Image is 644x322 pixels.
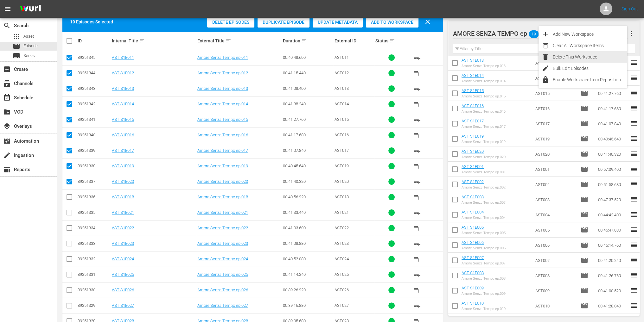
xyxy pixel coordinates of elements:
[313,20,363,25] span: Update Metadata
[424,18,431,26] span: clear
[413,193,421,201] span: playlist_add
[580,135,588,143] span: Episode
[283,179,332,184] div: 00:41:40.320
[283,71,332,75] div: 00:41:15.440
[595,177,630,192] td: 00:51:58.680
[283,148,332,153] div: 00:41:07.840
[533,177,578,192] td: AST002
[283,257,332,261] div: 00:40:52.080
[410,267,425,282] button: playlist_add
[580,196,588,203] span: Episode
[630,226,638,233] span: reorder
[533,146,578,162] td: AST020
[462,240,484,245] a: AST S1E006
[334,55,348,60] span: AST011
[283,133,332,137] div: 00:41:17.680
[553,40,627,51] div: Clear All Workspace Items
[462,201,506,205] div: Amore Senza Tempo ep.003
[283,164,332,168] div: 00:40:45.640
[207,20,254,25] span: Delete Episodes
[334,102,348,106] span: AST014
[630,89,638,97] span: reorder
[595,131,630,146] td: 00:40:45.640
[462,307,506,311] div: Amore Senza Tempo ep.010
[334,195,348,199] span: AST018
[3,80,11,87] span: Channels
[197,257,248,261] a: Amore Senza Tempo ep.024
[283,86,332,91] div: 00:41:08.400
[462,185,506,189] div: Amore Senza Tempo ep.002
[197,226,248,230] a: Amore Senza Tempo ep.022
[283,117,332,122] div: 00:41:27.760
[413,116,421,123] span: playlist_add
[630,150,638,158] span: reorder
[283,210,332,215] div: 00:41:33.440
[23,33,34,40] span: Asset
[462,94,506,98] div: Amore Senza Tempo ep.015
[462,292,506,296] div: Amore Senza Tempo ep.009
[283,241,332,246] div: 00:41:08.880
[410,174,425,189] button: playlist_add
[462,125,506,129] div: Amore Senza Tempo ep.017
[334,38,373,43] div: External ID
[78,179,110,184] div: 89251337
[410,96,425,112] button: playlist_add
[410,251,425,267] button: playlist_add
[112,210,134,215] a: AST S1E021
[226,38,231,44] span: sort
[197,179,248,184] a: Amore Senza Tempo ep.020
[630,256,638,264] span: reorder
[3,65,11,73] span: Create
[112,117,134,122] a: AST S1E015
[462,88,484,93] a: AST S1E015
[334,117,348,122] span: AST015
[3,166,11,173] span: Reports
[78,102,110,106] div: 89251342
[627,26,635,41] button: more_vert
[580,165,588,173] span: Episode
[410,298,425,313] button: playlist_add
[207,16,254,28] button: Delete Episodes
[413,209,421,216] span: playlist_add
[334,179,348,184] span: AST020
[197,133,248,137] a: Amore Senza Tempo ep.016
[630,59,638,66] span: reorder
[462,58,484,63] a: AST S1E013
[389,38,395,44] span: sort
[462,270,484,275] a: AST S1E008
[3,122,11,130] span: Overlays
[301,38,307,44] span: sort
[334,164,348,168] span: AST019
[595,283,630,298] td: 00:41:00.520
[580,241,588,249] span: Episode
[112,37,195,45] div: Internal Title
[3,152,11,159] span: create
[283,226,332,230] div: 00:41:03.600
[533,238,578,253] td: AST006
[462,164,484,169] a: AST S1E001
[595,192,630,207] td: 00:47:37.520
[595,222,630,238] td: 00:45:47.080
[334,288,348,292] span: AST026
[78,86,110,91] div: 89251343
[595,146,630,162] td: 00:41:40.320
[78,164,110,168] div: 89251338
[78,38,110,43] div: ID
[533,283,578,298] td: AST009
[258,20,309,25] span: Duplicate Episode
[630,241,638,249] span: reorder
[78,241,110,246] div: 89251333
[542,76,549,84] span: lock
[595,86,630,101] td: 00:41:27.760
[112,71,134,75] a: AST S1E012
[533,86,578,101] td: AST015
[533,268,578,283] td: AST008
[630,165,638,173] span: reorder
[462,64,506,68] div: Amore Senza Tempo ep.013
[112,195,134,199] a: AST S1E018
[334,133,348,137] span: AST016
[197,210,248,215] a: Amore Senza Tempo ep.021
[413,131,421,139] span: playlist_add
[112,133,134,137] a: AST S1E016
[462,261,506,265] div: Amore Senza Tempo ep.007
